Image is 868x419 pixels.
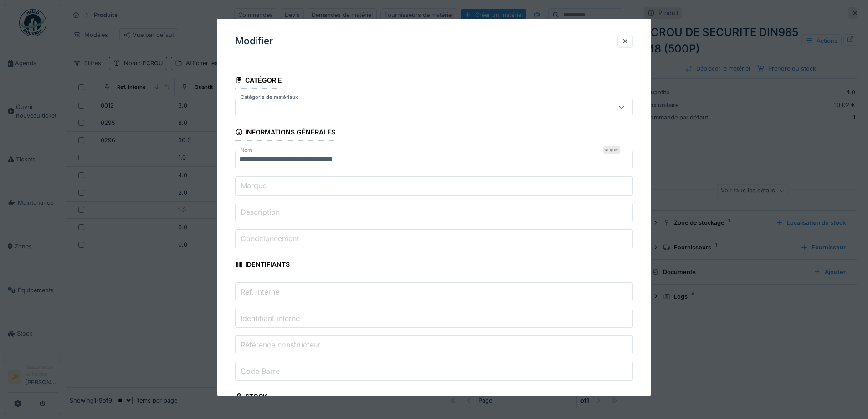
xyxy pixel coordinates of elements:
label: Nom [239,147,254,155]
label: Ref. interne [239,286,281,297]
div: Stock [235,390,267,406]
div: Informations générales [235,125,335,141]
label: Marque [239,181,268,191]
label: Description [239,207,282,218]
label: Conditionnement [239,233,301,244]
div: Requis [603,147,620,154]
label: Référence constructeur [239,339,322,350]
label: Code Barre [239,366,282,377]
label: Identifiant interne [239,313,302,324]
h3: Modifier [235,36,273,47]
div: Catégorie [235,73,282,89]
label: Catégorie de matériaux [239,93,300,101]
div: Identifiants [235,258,290,274]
